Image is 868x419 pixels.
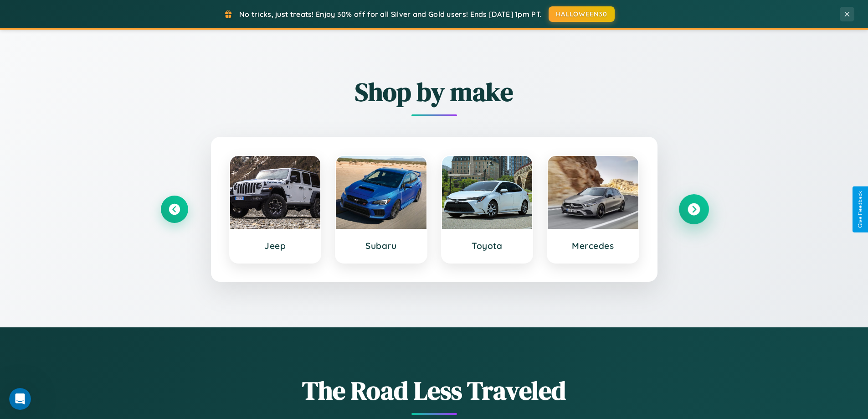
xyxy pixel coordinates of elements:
iframe: Intercom live chat [9,388,31,410]
h3: Jeep [239,240,312,251]
h3: Toyota [451,240,524,251]
div: Give Feedback [857,191,863,228]
button: HALLOWEEN30 [549,6,615,22]
h3: Subaru [345,240,417,251]
h2: Shop by make [161,74,708,109]
h3: Mercedes [557,240,629,251]
h1: The Road Less Traveled [161,373,708,408]
span: No tricks, just treats! Enjoy 30% off for all Silver and Gold users! Ends [DATE] 1pm PT. [239,10,542,19]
